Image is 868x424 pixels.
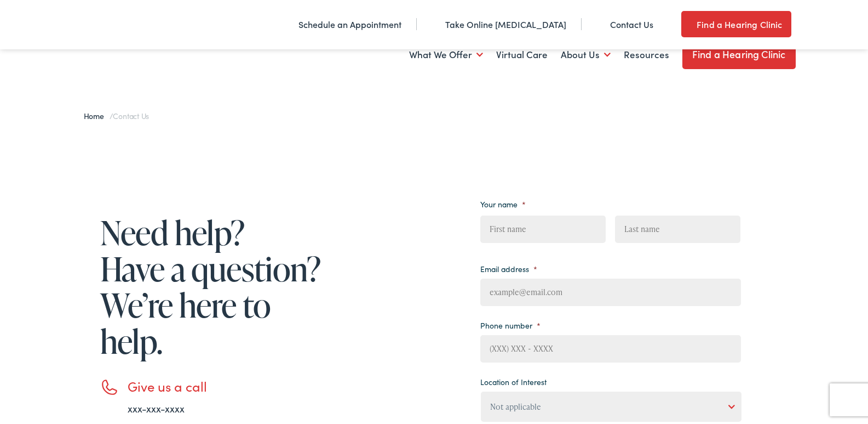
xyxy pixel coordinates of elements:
[615,216,740,243] input: Last name
[409,35,483,75] a: What We Offer
[624,35,669,75] a: Resources
[480,279,741,306] input: example@email.com
[480,335,741,363] input: (XXX) XXX - XXXX
[595,18,653,30] a: Contact Us
[84,110,110,121] a: Home
[480,199,526,209] label: Your name
[283,18,401,30] a: Schedule an Appointment
[283,18,293,30] img: utility icon
[561,35,611,75] a: About Us
[480,216,606,243] input: First name
[681,18,691,31] img: utility icon
[480,264,537,274] label: Email address
[128,378,325,394] h3: Give us a call
[681,11,791,37] a: Find a Hearing Clinic
[595,18,605,30] img: utility icon
[100,214,325,359] h1: Need help? Have a question? We’re here to help.
[496,35,548,75] a: Virtual Care
[682,39,796,69] a: Find a Hearing Clinic
[430,18,440,30] img: utility icon
[480,377,547,387] label: Location of Interest
[480,320,541,330] label: Phone number
[430,18,566,30] a: Take Online [MEDICAL_DATA]
[113,110,149,121] span: Contact Us
[128,402,185,415] a: xxx-xxx-xxxx
[84,110,150,121] span: /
